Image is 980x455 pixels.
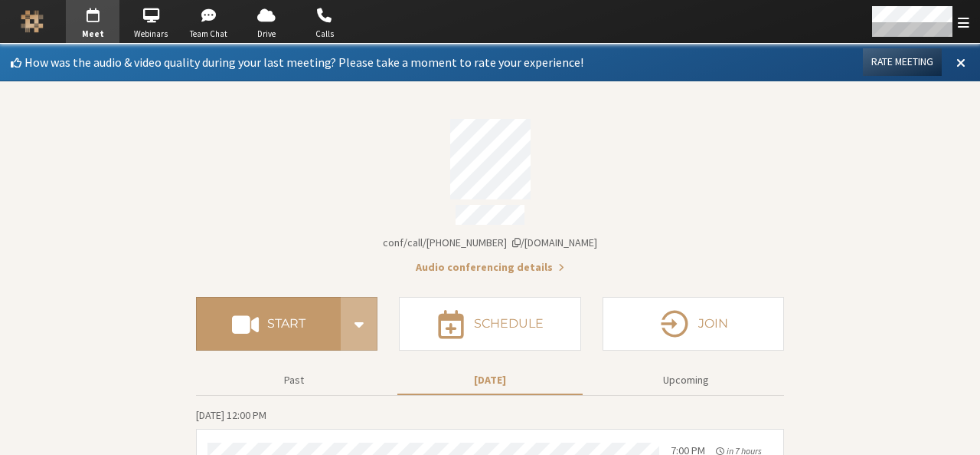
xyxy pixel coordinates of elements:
[416,259,564,275] button: Audio conferencing details
[698,318,728,330] h4: Join
[240,28,293,41] span: Drive
[196,408,266,422] span: [DATE] 12:00 PM
[267,318,305,330] h4: Start
[603,297,784,351] button: Join
[21,10,44,33] img: Iotum
[397,367,583,394] button: [DATE]
[341,297,377,351] div: Start conference options
[474,318,544,330] h4: Schedule
[383,236,597,249] span: Copy my meeting room link
[124,28,178,41] span: Webinars
[196,108,784,275] section: Account details
[383,235,597,251] button: Copy my meeting room linkCopy my meeting room link
[593,367,779,394] button: Upcoming
[182,28,236,41] span: Team Chat
[201,367,387,394] button: Past
[196,297,341,351] button: Start
[298,28,351,41] span: Calls
[66,28,119,41] span: Meet
[24,54,583,70] span: How was the audio & video quality during your last meeting? Please take a moment to rate your exp...
[399,297,580,351] button: Schedule
[863,48,942,76] button: Rate Meeting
